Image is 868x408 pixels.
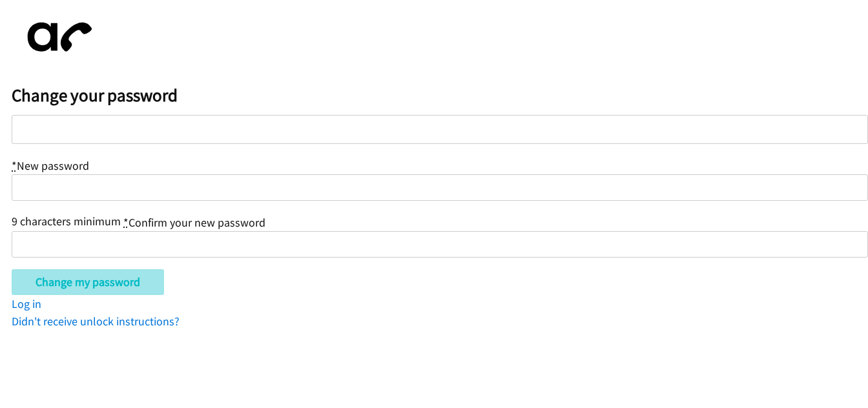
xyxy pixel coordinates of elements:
label: Confirm your new password [123,215,265,230]
a: Log in [12,296,41,311]
a: Didn't receive unlock instructions? [12,314,180,329]
label: New password [12,158,89,173]
h2: Change your password [12,85,868,107]
input: Change my password [12,269,164,295]
abbr: required [12,158,17,173]
img: aphone-8a226864a2ddd6a5e75d1ebefc011f4aa8f32683c2d82f3fb0802fe031f96514.svg [12,12,102,63]
abbr: required [123,215,129,230]
span: 9 characters minimum [12,214,121,229]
